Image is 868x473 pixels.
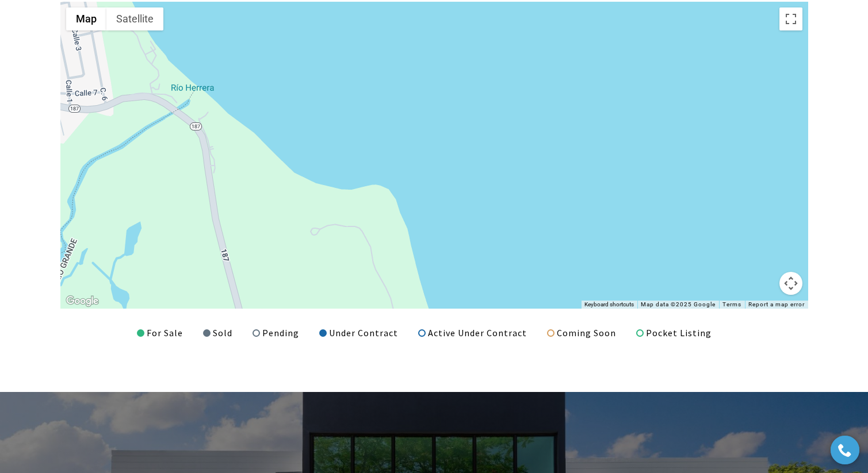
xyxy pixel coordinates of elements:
div: Sold [203,326,232,341]
div: Active Under Contract [418,326,527,341]
a: Terms (opens in new tab) [722,301,741,307]
button: Show satellite imagery [106,7,163,30]
button: Keyboard shortcuts [584,301,634,309]
div: Pending [253,326,299,341]
span: Map data ©2025 Google [641,301,716,307]
button: Map camera controls [779,272,802,295]
a: Open this area in Google Maps (opens a new window) [63,294,101,309]
div: Coming Soon [547,326,616,341]
a: Report a map error - open in a new tab [748,301,805,307]
img: Google [63,294,101,309]
div: For Sale [137,326,183,341]
div: Under Contract [319,326,398,341]
button: Toggle fullscreen view [779,7,802,30]
div: Pocket Listing [636,326,712,341]
button: Show street map [66,7,106,30]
